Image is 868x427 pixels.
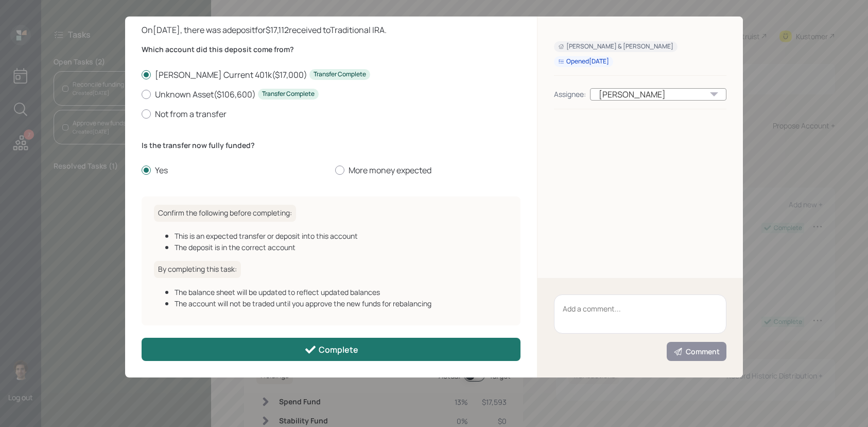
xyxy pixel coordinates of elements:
label: Which account did this deposit come from? [142,44,520,55]
h6: Confirm the following before completing: [154,205,296,222]
div: Complete [304,343,358,356]
div: Opened [DATE] [558,57,609,66]
div: [PERSON_NAME] [590,88,726,101]
label: Is the transfer now fully funded? [142,140,520,151]
div: The balance sheet will be updated to reflect updated balances [175,287,508,298]
label: Not from a transfer [142,108,520,120]
div: The account will not be traded until you approve the new funds for rebalancing [175,298,508,309]
label: Yes [142,165,327,176]
h6: By completing this task: [154,261,241,278]
div: Transfer Complete [262,90,315,98]
label: More money expected [335,165,520,176]
div: Assignee: [554,89,586,100]
button: Complete [142,338,520,361]
div: [PERSON_NAME] & [PERSON_NAME] [558,42,673,51]
label: Unknown Asset ( $106,600 ) [142,89,520,100]
label: [PERSON_NAME] Current 401k ( $17,000 ) [142,69,520,80]
div: The deposit is in the correct account [175,242,508,253]
button: Comment [667,342,726,361]
div: Comment [673,347,720,357]
div: This is an expected transfer or deposit into this account [175,231,508,241]
div: On [DATE] , there was a deposit for $17,112 received to Traditional IRA . [142,24,520,36]
div: Transfer Complete [314,70,366,79]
